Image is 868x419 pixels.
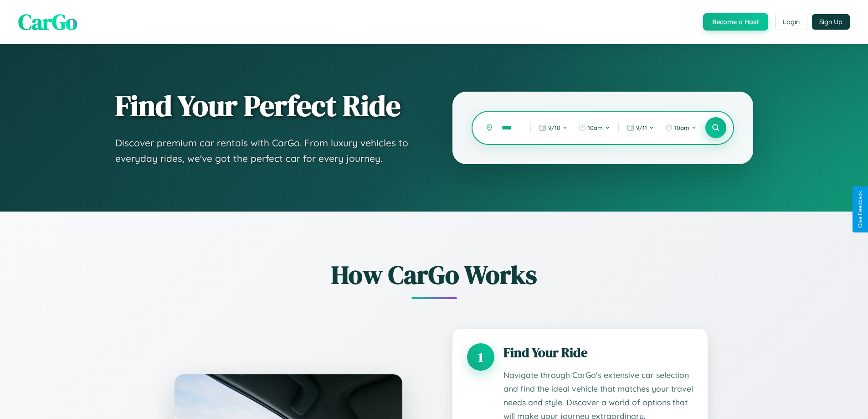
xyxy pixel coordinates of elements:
[636,124,647,131] span: 9 / 11
[674,124,689,131] span: 10am
[857,191,863,228] div: Give Feedback
[622,120,659,135] button: 9/11
[503,343,693,362] h3: Find Your Ride
[548,124,560,131] span: 9 / 10
[588,124,603,131] span: 10am
[115,90,416,122] h1: Find Your Perfect Ride
[161,257,708,292] h2: How CarGo Works
[574,120,615,135] button: 10am
[812,14,850,30] button: Sign Up
[467,343,494,371] div: 1
[703,13,768,31] button: Become a Host
[775,14,807,30] button: Login
[661,120,701,135] button: 10am
[534,120,572,135] button: 9/10
[115,135,416,166] p: Discover premium car rentals with CarGo. From luxury vehicles to everyday rides, we've got the pe...
[18,7,77,37] span: CarGo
